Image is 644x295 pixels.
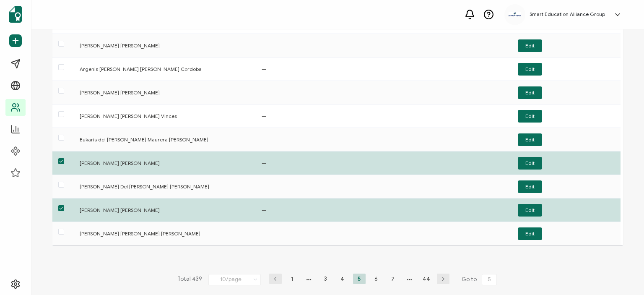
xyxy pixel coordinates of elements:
[75,229,257,238] div: [PERSON_NAME] [PERSON_NAME] [PERSON_NAME]
[262,160,266,166] span: —
[336,274,349,284] li: 4
[75,64,257,74] div: Argenis [PERSON_NAME] [PERSON_NAME] Cordoba
[75,135,257,144] div: Eukaris del [PERSON_NAME] Maurera [PERSON_NAME]
[518,157,542,170] button: Edit
[518,204,542,217] button: Edit
[420,274,433,284] li: 44
[387,274,399,284] li: 7
[75,182,257,191] div: [PERSON_NAME] Del [PERSON_NAME] [PERSON_NAME]
[262,207,266,213] span: —
[370,274,382,284] li: 6
[75,88,257,97] div: [PERSON_NAME] [PERSON_NAME]
[319,274,332,284] li: 3
[530,11,605,17] h5: Smart Education Alliance Group
[262,89,266,96] span: —
[518,39,542,52] button: Edit
[462,274,499,285] span: Go to
[518,180,542,193] button: Edit
[262,183,266,190] span: —
[75,41,257,50] div: [PERSON_NAME] [PERSON_NAME]
[518,133,542,146] button: Edit
[602,255,644,295] iframe: Chat Widget
[75,111,257,121] div: [PERSON_NAME] [PERSON_NAME] Vinces
[262,113,266,119] span: —
[75,205,257,215] div: [PERSON_NAME] [PERSON_NAME]
[286,274,299,284] li: 1
[75,158,257,168] div: [PERSON_NAME] [PERSON_NAME]
[208,274,261,285] input: Select
[518,227,542,240] button: Edit
[262,230,266,237] span: —
[353,274,366,284] li: 5
[518,86,542,99] button: Edit
[177,274,202,285] span: Total 439
[518,63,542,76] button: Edit
[509,12,521,17] img: 111c7b32-d500-4ce1-86d1-718dc6ccd280.jpg
[9,6,22,23] img: sertifier-logomark-colored.svg
[262,66,266,72] span: —
[262,136,266,143] span: —
[518,110,542,123] button: Edit
[262,42,266,49] span: —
